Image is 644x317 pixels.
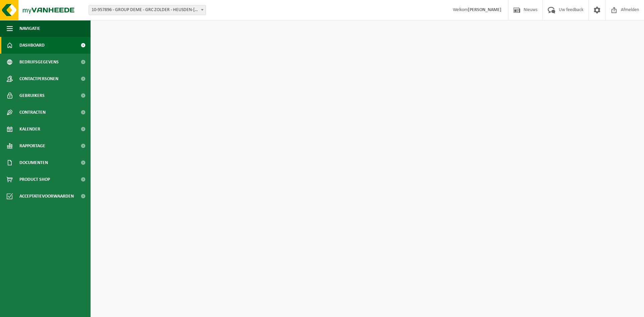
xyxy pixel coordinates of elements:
span: Dashboard [19,37,45,54]
strong: [PERSON_NAME] [468,7,501,12]
span: Bedrijfsgegevens [19,54,59,70]
span: Contracten [19,104,46,121]
span: 10-957896 - GROUP DEME - GRC ZOLDER - HEUSDEN-ZOLDER [89,5,206,15]
span: Documenten [19,154,48,171]
span: Gebruikers [19,87,45,104]
span: Kalender [19,121,40,138]
span: Acceptatievoorwaarden [19,188,74,205]
span: Navigatie [19,20,40,37]
span: Rapportage [19,138,45,154]
span: Contactpersonen [19,70,58,87]
span: 10-957896 - GROUP DEME - GRC ZOLDER - HEUSDEN-ZOLDER [89,5,206,15]
span: Product Shop [19,171,50,188]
